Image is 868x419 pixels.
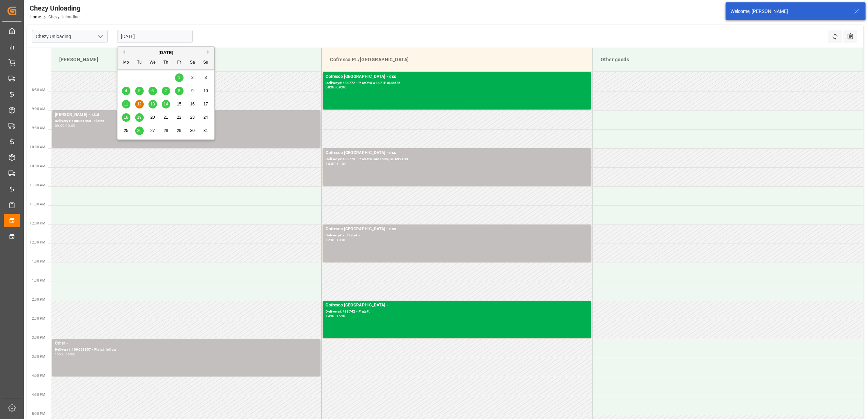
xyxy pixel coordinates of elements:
[336,238,346,241] div: 13:00
[335,162,336,165] div: -
[327,53,587,66] div: Cofresco PL/[GEOGRAPHIC_DATA]
[148,87,157,95] div: Choose Wednesday, August 6th, 2025
[55,353,65,356] div: 15:00
[335,86,336,89] div: -
[32,279,45,282] span: 1:30 PM
[188,58,197,67] div: Sa
[120,71,212,137] div: month 2025-08
[124,102,128,106] span: 11
[30,202,45,206] span: 11:30 AM
[135,113,144,122] div: Choose Tuesday, August 19th, 2025
[32,298,45,301] span: 2:00 PM
[162,58,170,67] div: Th
[55,118,318,124] div: Delivery#:400051858 - Plate#:
[30,3,80,13] div: Chezy Unloading
[188,127,197,135] div: Choose Saturday, August 30th, 2025
[122,113,130,122] div: Choose Monday, August 18th, 2025
[163,128,168,133] span: 28
[202,127,210,135] div: Choose Sunday, August 31st, 2025
[335,315,336,318] div: -
[135,100,144,108] div: Choose Tuesday, August 12th, 2025
[165,88,167,93] span: 7
[191,75,194,80] span: 2
[326,233,588,238] div: Delivery#:x - Plate#:x
[32,412,45,416] span: 5:00 PM
[175,73,184,82] div: Choose Friday, August 1st, 2025
[30,183,45,187] span: 11:00 AM
[32,107,45,111] span: 9:00 AM
[117,49,214,56] div: [DATE]
[202,73,210,82] div: Choose Sunday, August 3rd, 2025
[202,113,210,122] div: Choose Sunday, August 24th, 2025
[326,302,588,309] div: Cofresco [GEOGRAPHIC_DATA] -
[175,58,184,67] div: Fr
[175,113,184,122] div: Choose Friday, August 22nd, 2025
[138,88,141,93] span: 5
[163,115,168,120] span: 21
[335,238,336,241] div: -
[32,336,45,339] span: 3:00 PM
[326,150,588,156] div: Cofresco [GEOGRAPHIC_DATA] - dss
[148,100,157,108] div: Choose Wednesday, August 13th, 2025
[32,88,45,92] span: 8:30 AM
[148,58,157,67] div: We
[336,315,346,318] div: 15:00
[191,88,194,93] span: 9
[178,75,180,80] span: 1
[178,88,180,93] span: 8
[202,58,210,67] div: Su
[122,100,130,108] div: Choose Monday, August 11th, 2025
[65,353,66,356] div: -
[188,100,197,108] div: Choose Saturday, August 16th, 2025
[122,127,130,135] div: Choose Monday, August 25th, 2025
[65,124,66,127] div: -
[121,50,125,54] button: Previous Month
[32,355,45,358] span: 3:30 PM
[57,53,316,66] div: [PERSON_NAME]
[177,102,181,106] span: 15
[117,30,193,43] input: DD.MM.YYYY
[326,162,335,165] div: 10:00
[150,102,155,106] span: 13
[135,127,144,135] div: Choose Tuesday, August 26th, 2025
[95,31,105,42] button: open menu
[135,87,144,95] div: Choose Tuesday, August 5th, 2025
[190,102,194,106] span: 16
[32,374,45,378] span: 4:00 PM
[55,347,318,353] div: Delivery#:400051857 - Plate#:follow
[730,8,848,15] div: Welcome, [PERSON_NAME]
[207,50,211,54] button: Next Month
[137,102,141,106] span: 12
[30,15,41,19] a: Home
[32,259,45,263] span: 1:00 PM
[122,58,130,67] div: Mo
[55,340,318,347] div: Other -
[30,164,45,168] span: 10:30 AM
[336,162,346,165] div: 11:00
[326,156,588,162] div: Delivery#:488773 - Plate#:GDA81505/GDA99133
[55,112,318,118] div: [PERSON_NAME] - skat
[32,317,45,320] span: 2:30 PM
[162,113,170,122] div: Choose Thursday, August 21st, 2025
[148,127,157,135] div: Choose Wednesday, August 27th, 2025
[162,127,170,135] div: Choose Thursday, August 28th, 2025
[66,124,76,127] div: 10:00
[137,115,141,120] span: 19
[32,126,45,130] span: 9:30 AM
[162,87,170,95] div: Choose Thursday, August 7th, 2025
[202,87,210,95] div: Choose Sunday, August 10th, 2025
[598,53,857,66] div: Other goods
[32,393,45,397] span: 4:30 PM
[188,113,197,122] div: Choose Saturday, August 23rd, 2025
[190,128,194,133] span: 30
[162,100,170,108] div: Choose Thursday, August 14th, 2025
[66,353,76,356] div: 16:00
[152,88,154,93] span: 6
[148,113,157,122] div: Choose Wednesday, August 20th, 2025
[124,115,128,120] span: 18
[177,115,181,120] span: 22
[203,88,208,93] span: 10
[326,315,335,318] div: 14:00
[326,73,588,80] div: Cofresco [GEOGRAPHIC_DATA] - dss
[203,115,208,120] span: 24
